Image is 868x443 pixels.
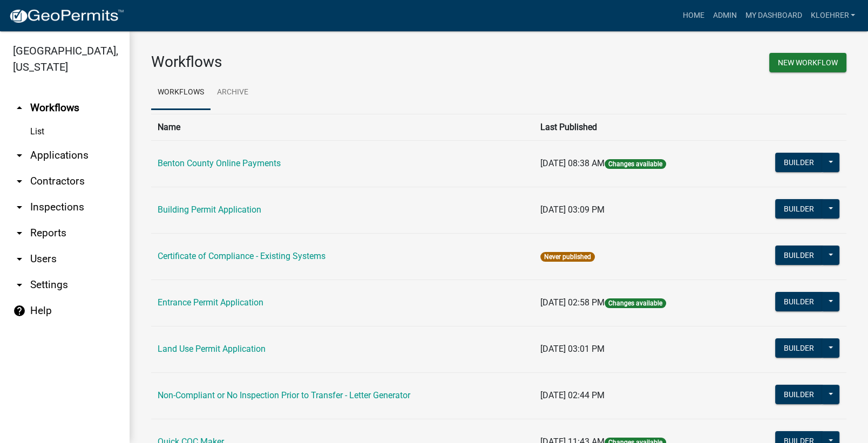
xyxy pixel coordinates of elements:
span: [DATE] 03:01 PM [540,344,605,354]
th: Name [151,114,534,140]
a: Building Permit Application [158,205,261,215]
a: Non-Compliant or No Inspection Prior to Transfer - Letter Generator [158,390,410,400]
button: Builder [775,292,823,311]
span: [DATE] 02:44 PM [540,390,605,400]
i: arrow_drop_down [13,175,26,188]
span: [DATE] 03:09 PM [540,205,605,215]
a: Benton County Online Payments [158,158,281,168]
i: arrow_drop_down [13,227,26,240]
i: arrow_drop_down [13,201,26,214]
a: Land Use Permit Application [158,344,266,354]
i: arrow_drop_down [13,149,26,162]
a: Home [678,5,708,26]
h3: Workflows [151,53,491,71]
span: Changes available [605,159,666,169]
button: New Workflow [769,53,846,72]
button: Builder [775,246,823,265]
i: arrow_drop_down [13,253,26,265]
button: Builder [775,199,823,219]
a: Workflows [151,76,211,110]
button: Builder [775,385,823,404]
i: arrow_drop_down [13,278,26,291]
a: My Dashboard [741,5,806,26]
i: help [13,304,26,317]
button: Builder [775,153,823,172]
a: Archive [211,76,255,110]
span: Changes available [605,298,666,308]
a: Entrance Permit Application [158,297,263,308]
span: [DATE] 08:38 AM [540,158,605,168]
i: arrow_drop_up [13,101,26,114]
th: Last Published [534,114,734,140]
a: Certificate of Compliance - Existing Systems [158,251,325,261]
a: kloehrer [806,5,859,26]
button: Builder [775,338,823,358]
span: [DATE] 02:58 PM [540,297,605,308]
a: Admin [708,5,741,26]
span: Never published [540,252,595,262]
